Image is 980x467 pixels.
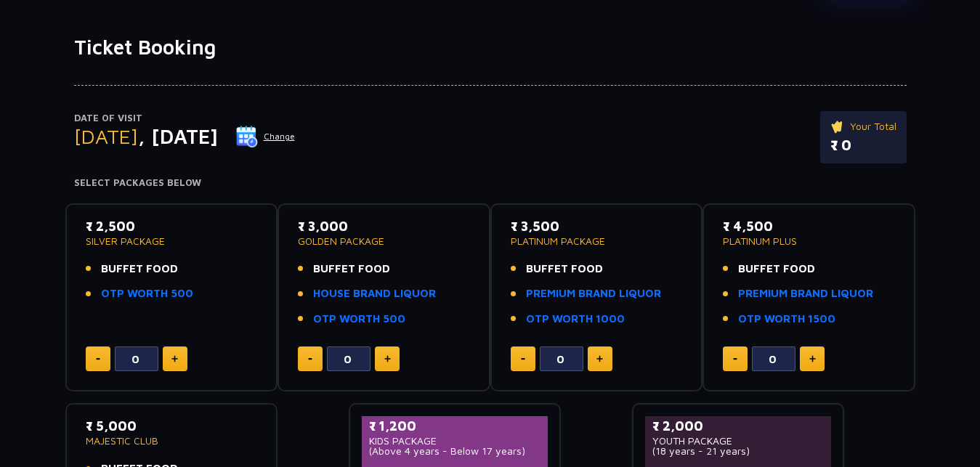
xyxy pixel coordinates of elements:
[809,355,816,362] img: plus
[86,416,258,436] p: ₹ 5,000
[723,216,895,236] p: ₹ 4,500
[313,311,405,328] a: OTP WORTH 500
[86,216,258,236] p: ₹ 2,500
[511,236,683,246] p: PLATINUM PACKAGE
[526,311,625,328] a: OTP WORTH 1000
[738,311,835,328] a: OTP WORTH 1500
[723,236,895,246] p: PLATINUM PLUS
[74,111,296,126] p: Date of Visit
[830,118,896,134] p: Your Total
[384,355,391,362] img: plus
[733,358,737,360] img: minus
[526,261,603,277] span: BUFFET FOOD
[101,261,178,277] span: BUFFET FOOD
[74,177,907,189] h4: Select Packages Below
[138,124,218,148] span: , [DATE]
[369,436,541,446] p: KIDS PACKAGE
[313,285,436,302] a: HOUSE BRAND LIQUOR
[235,125,296,148] button: Change
[521,358,525,360] img: minus
[652,436,825,446] p: YOUTH PACKAGE
[738,285,873,302] a: PREMIUM BRAND LIQUOR
[596,355,603,362] img: plus
[830,118,846,134] img: ticket
[74,124,138,148] span: [DATE]
[74,35,907,60] h1: Ticket Booking
[652,446,825,456] p: (18 years - 21 years)
[652,416,825,436] p: ₹ 2,000
[86,236,258,246] p: SILVER PACKAGE
[830,134,896,156] p: ₹ 0
[738,261,815,277] span: BUFFET FOOD
[308,358,312,360] img: minus
[96,358,100,360] img: minus
[511,216,683,236] p: ₹ 3,500
[86,436,258,446] p: MAJESTIC CLUB
[313,261,390,277] span: BUFFET FOOD
[101,285,193,302] a: OTP WORTH 500
[369,416,541,436] p: ₹ 1,200
[171,355,178,362] img: plus
[298,216,470,236] p: ₹ 3,000
[369,446,541,456] p: (Above 4 years - Below 17 years)
[526,285,661,302] a: PREMIUM BRAND LIQUOR
[298,236,470,246] p: GOLDEN PACKAGE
